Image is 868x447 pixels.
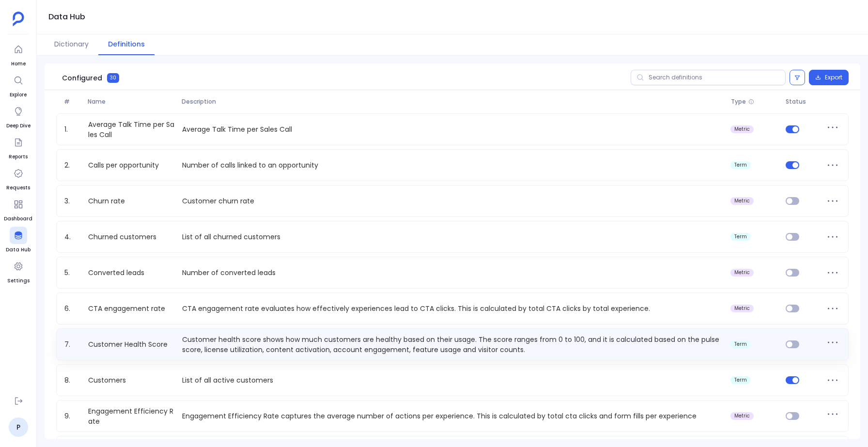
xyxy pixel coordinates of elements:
a: CTA engagement rate [84,304,169,314]
span: metric [734,198,750,204]
a: Engagement Efficiency Rate [84,406,178,426]
span: Name [84,98,178,106]
span: Dashboard [4,215,32,223]
p: Number of calls linked to an opportunity [178,160,727,170]
p: List of all churned customers [178,232,727,242]
span: Export [825,74,842,81]
span: term [734,377,747,383]
span: 8. [61,375,84,385]
span: term [734,234,747,240]
span: 4. [61,232,84,242]
a: Dashboard [4,196,32,223]
span: 3. [61,196,84,206]
h1: Data Hub [48,10,85,24]
span: metric [734,270,750,276]
p: Engagement Efficiency Rate captures the average number of actions per experience. This is calcula... [178,411,727,421]
button: Definitions [98,34,155,55]
span: 5. [61,268,84,278]
a: Customer Health Score [84,339,171,350]
span: 30 [107,73,119,83]
span: 1. [61,124,84,135]
span: Deep Dive [6,122,31,130]
a: Churn rate [84,196,129,206]
button: Dictionary [45,34,98,55]
span: term [734,341,747,347]
span: Status [782,98,821,106]
a: Average Talk Time per Sales Call [84,120,178,139]
span: 2. [61,160,84,170]
a: Explore [10,72,27,99]
span: Reports [9,153,28,161]
a: Settings [7,258,30,285]
span: # [60,98,84,106]
span: Explore [10,91,27,99]
span: term [734,162,747,168]
span: 6. [61,304,84,314]
a: Deep Dive [6,103,31,130]
a: Calls per opportunity [84,160,163,170]
span: Configured [62,73,102,83]
p: CTA engagement rate evaluates how effectively experiences lead to CTA clicks. This is calculated ... [178,304,727,314]
a: Churned customers [84,232,160,242]
span: Data Hub [6,246,31,254]
p: Customer churn rate [178,196,727,206]
p: Average Talk Time per Sales Call [178,124,727,135]
span: Type [731,98,746,106]
input: Search definitions [631,70,786,85]
a: Customers [84,375,130,385]
span: Requests [6,184,30,192]
a: Data Hub [6,227,31,254]
p: List of all active customers [178,375,727,385]
span: metric [734,306,750,311]
a: Converted leads [84,268,148,278]
span: metric [734,413,750,419]
span: 9. [61,411,84,421]
a: Home [10,41,27,68]
p: Number of converted leads [178,268,727,278]
a: P [9,417,28,437]
span: Home [10,60,27,68]
a: Reports [9,134,28,161]
span: metric [734,126,750,132]
img: petavue logo [13,12,24,26]
button: Export [809,70,849,85]
span: Settings [7,277,30,285]
a: Requests [6,165,30,192]
p: Customer health score shows how much customers are healthy based on their usage. The score ranges... [178,335,727,354]
span: 7. [61,339,84,350]
span: Description [178,98,727,106]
